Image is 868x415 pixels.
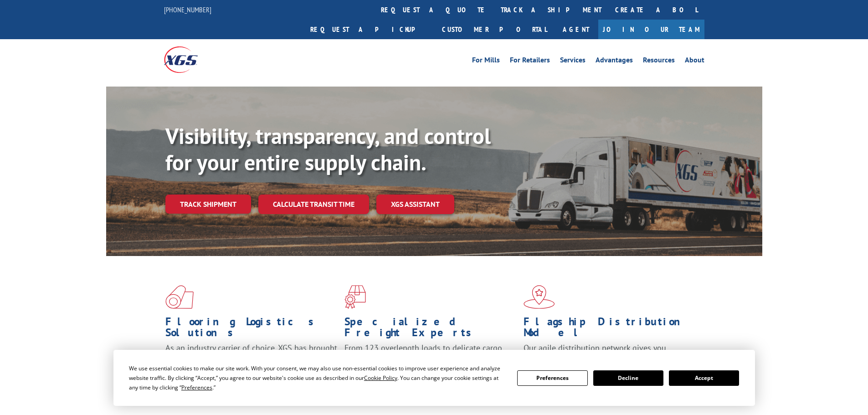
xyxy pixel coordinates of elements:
[303,20,435,39] a: Request a pickup
[554,20,598,39] a: Agent
[113,350,755,406] div: Cookie Consent Prompt
[435,20,554,39] a: Customer Portal
[165,285,194,309] img: xgs-icon-total-supply-chain-intelligence-red
[364,374,397,382] span: Cookie Policy
[258,195,369,214] a: Calculate transit time
[593,370,663,386] button: Decline
[344,316,517,343] h1: Specialized Freight Experts
[181,384,212,391] span: Preferences
[669,370,739,386] button: Accept
[165,343,337,375] span: As an industry carrier of choice, XGS has brought innovation and dedication to flooring logistics...
[165,316,338,343] h1: Flooring Logistics Solutions
[165,122,491,176] b: Visibility, transparency, and control for your entire supply chain.
[560,56,586,67] a: Services
[524,316,696,343] h1: Flagship Distribution Model
[643,56,675,67] a: Resources
[472,56,500,67] a: For Mills
[344,285,366,309] img: xgs-icon-focused-on-flooring-red
[596,56,633,67] a: Advantages
[164,5,211,14] a: [PHONE_NUMBER]
[524,285,555,309] img: xgs-icon-flagship-distribution-model-red
[685,56,704,67] a: About
[598,20,704,39] a: Join Our Team
[165,195,251,214] a: Track shipment
[376,195,454,214] a: XGS ASSISTANT
[517,370,587,386] button: Preferences
[510,56,550,67] a: For Retailers
[344,343,517,383] p: From 123 overlength loads to delicate cargo, our experienced staff knows the best way to move you...
[524,343,691,364] span: Our agile distribution network gives you nationwide inventory management on demand.
[129,364,506,392] div: We use essential cookies to make our site work. With your consent, we may also use non-essential ...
